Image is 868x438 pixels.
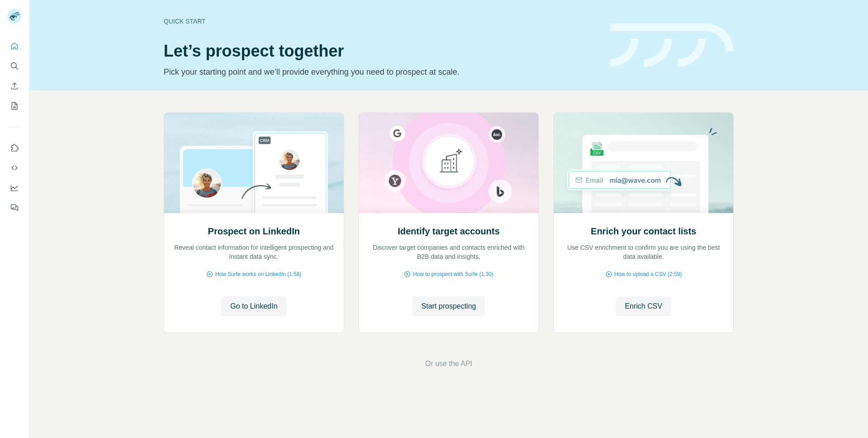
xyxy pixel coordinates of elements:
button: Or use the API [425,358,472,369]
h1: Let’s prospect together [164,42,599,60]
img: Prospect on LinkedIn [164,113,344,213]
button: Dashboard [7,180,22,196]
button: Enrich CSV [7,78,22,94]
button: Feedback [7,200,22,216]
img: Enrich your contact lists [553,113,734,213]
h2: Enrich your contact lists [591,225,696,238]
span: Go to LinkedIn [230,301,277,312]
p: Reveal contact information for intelligent prospecting and instant data sync. [173,243,335,261]
p: Use CSV enrichment to confirm you are using the best data available. [563,243,724,261]
span: How to prospect with Surfe (1:30) [413,270,493,278]
button: Use Surfe on LinkedIn [7,140,22,156]
img: banner [610,24,734,67]
button: Enrich CSV [616,296,671,316]
button: Search [7,58,22,74]
p: Pick your starting point and we’ll provide everything you need to prospect at scale. [164,66,599,78]
h2: Prospect on LinkedIn [208,225,300,238]
button: Quick start [7,38,22,54]
button: Start prospecting [412,296,485,316]
button: Go to LinkedIn [221,296,286,316]
p: Discover target companies and contacts enriched with B2B data and insights. [368,243,529,261]
span: Start prospecting [421,301,476,312]
span: How Surfe works on LinkedIn (1:58) [215,270,302,278]
span: How to upload a CSV (2:59) [614,270,682,278]
div: Quick start [164,17,599,26]
span: Enrich CSV [625,301,662,312]
button: Use Surfe API [7,160,22,176]
button: My lists [7,98,22,114]
img: Identify target accounts [359,113,539,213]
h2: Identify target accounts [398,225,500,238]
